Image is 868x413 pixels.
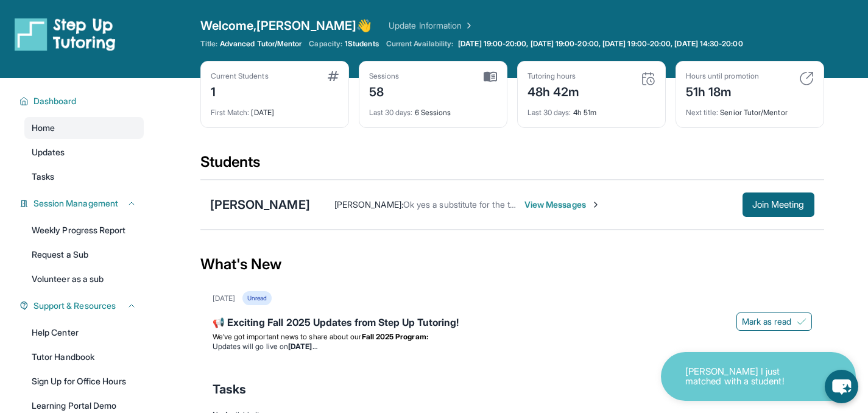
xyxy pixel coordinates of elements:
[456,39,745,49] a: [DATE] 19:00-20:00, [DATE] 19:00-20:00, [DATE] 19:00-20:00, [DATE] 14:30-20:00
[24,370,144,392] a: Sign Up for Office Hours
[32,146,65,158] span: Updates
[403,199,691,210] span: Ok yes a substitute for the the same time as you if possible would be great
[220,39,302,49] span: Advanced Tutor/Mentor
[200,152,824,179] div: Students
[524,199,601,211] span: View Messages
[334,199,403,210] span: [PERSON_NAME] :
[797,317,806,327] img: Mark as read
[200,39,217,49] span: Title:
[752,201,805,208] span: Join Meeting
[24,268,144,290] a: Volunteer as a sub
[24,166,144,188] a: Tasks
[32,171,54,183] span: Tasks
[641,71,655,86] img: card
[211,81,269,101] div: 1
[29,300,136,312] button: Support & Resources
[242,291,272,305] div: Unread
[736,312,812,331] button: Mark as read
[210,196,310,213] div: [PERSON_NAME]
[462,19,474,32] img: Chevron Right
[369,81,400,101] div: 58
[528,81,580,101] div: 48h 42m
[213,332,362,341] span: We’ve got important news to share about our
[345,39,379,49] span: 1 Students
[200,238,824,291] div: What's New
[386,39,453,49] span: Current Availability:
[742,316,792,328] span: Mark as read
[369,71,400,81] div: Sessions
[799,71,814,86] img: card
[528,101,655,118] div: 4h 51m
[29,197,136,210] button: Session Management
[686,71,759,81] div: Hours until promotion
[213,342,812,351] li: Updates will go live on
[24,322,144,344] a: Help Center
[288,342,317,351] strong: [DATE]
[686,81,759,101] div: 51h 18m
[211,108,250,117] span: First Match :
[213,381,246,398] span: Tasks
[211,71,269,81] div: Current Students
[458,39,743,49] span: [DATE] 19:00-20:00, [DATE] 19:00-20:00, [DATE] 19:00-20:00, [DATE] 14:30-20:00
[369,108,413,117] span: Last 30 days :
[528,71,580,81] div: Tutoring hours
[29,95,136,107] button: Dashboard
[825,370,858,403] button: chat-button
[24,346,144,368] a: Tutor Handbook
[328,71,339,81] img: card
[389,19,474,32] a: Update Information
[369,101,497,118] div: 6 Sessions
[34,300,116,312] span: Support & Resources
[24,244,144,266] a: Request a Sub
[362,332,428,341] strong: Fall 2025 Program:
[15,17,116,51] img: logo
[528,108,571,117] span: Last 30 days :
[32,122,55,134] span: Home
[200,17,372,34] span: Welcome, [PERSON_NAME] 👋
[34,197,118,210] span: Session Management
[24,117,144,139] a: Home
[484,71,497,82] img: card
[211,101,339,118] div: [DATE]
[591,200,601,210] img: Chevron-Right
[743,192,814,217] button: Join Meeting
[213,315,812,332] div: 📢 Exciting Fall 2025 Updates from Step Up Tutoring!
[686,108,719,117] span: Next title :
[685,367,807,387] p: [PERSON_NAME] I just matched with a student!
[213,294,235,303] div: [DATE]
[24,219,144,241] a: Weekly Progress Report
[686,101,814,118] div: Senior Tutor/Mentor
[24,141,144,163] a: Updates
[309,39,342,49] span: Capacity:
[34,95,77,107] span: Dashboard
